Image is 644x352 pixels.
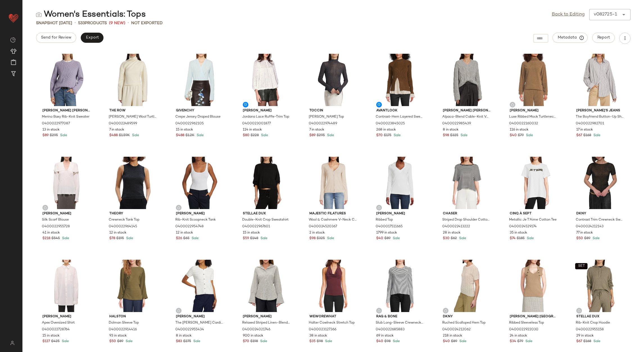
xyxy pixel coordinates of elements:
span: 0400022160032 [509,121,538,126]
span: $127 [42,339,50,344]
span: $218 [42,236,50,241]
span: Halston [109,314,157,319]
span: The [PERSON_NAME] Cardigan [175,320,223,326]
span: 29 in stock [576,333,594,338]
div: Products [78,20,107,26]
span: 0400023127366 [309,327,336,332]
span: 0400022977087 [42,121,70,126]
img: svg%3e [177,309,180,312]
span: Sale [259,237,267,240]
span: $62 [451,236,457,241]
span: 0400022413222 [442,224,470,229]
span: [PERSON_NAME] [243,314,291,319]
span: $50 [576,236,583,241]
span: 268 in stock [376,127,396,133]
span: 15 in stock [176,127,193,133]
span: 7 in stock [309,127,324,133]
img: 0400022985439_PEARLHEATHER [438,54,495,106]
span: [PERSON_NAME] Top [309,115,344,120]
img: 0400017511665_IVORY [372,157,428,209]
span: $89 [117,339,123,344]
span: Wool & Cashmere V-Neck Cardigan [309,218,357,223]
span: $26 [176,236,182,241]
span: $198 [250,339,258,344]
span: 0400022982701 [576,121,604,126]
button: Metadata [553,33,588,43]
span: Crepe Jersey Draped Blouse [175,115,221,120]
span: 0400022728764 [42,327,70,332]
span: 0400022685883 [376,327,405,332]
img: 0400024021746_BLACKIVORY [238,260,295,312]
span: Sale [592,340,600,343]
img: 0400022955158_VINTAGEOLIVEBRANCH [572,260,629,312]
span: Sale [192,340,200,343]
span: 0400022962105 [175,121,204,126]
span: $74 [510,236,516,241]
span: Rib-Knit Scoopneck Tank [175,218,216,223]
span: $148 [250,236,258,241]
span: $425 [51,339,60,344]
img: 0400022685883_WHITENAVY [372,260,428,312]
span: [PERSON_NAME] [376,211,424,216]
span: 114 in stock [243,127,262,133]
span: $168 [583,133,591,138]
span: $50 [109,339,116,344]
img: 0400022982701 [572,54,629,106]
span: $1.59K [119,133,130,138]
img: 0400022160032_CINNAMON [505,54,562,106]
span: Sale [324,340,332,343]
span: $40 [376,339,383,344]
span: 1799 in stock [376,230,397,236]
span: Sale [392,340,400,343]
span: 8 in stock [176,333,192,338]
span: Not Exported [131,20,163,26]
span: [PERSON_NAME]'s Jeans [576,108,624,113]
span: Sale [326,237,334,240]
span: Theory [109,211,157,216]
span: 15 in stock [42,333,60,338]
span: 0400022967601 [242,224,270,229]
img: 0400024212062_COCONUT [438,260,495,312]
img: 0400024529174_WHITEGOLD [505,157,562,209]
span: 35 in stock [510,230,527,236]
span: $70 [376,133,383,138]
span: 218 in stock [443,333,462,338]
span: Contrast-Hem Layered Sweater [376,115,423,120]
span: $40 [443,339,450,344]
img: 0400022977087_SWEETLILAC [38,54,95,106]
span: Dkny [576,211,624,216]
span: Double-Knit Crop Sweatshirt [242,218,289,223]
span: Metallic Je T’Aime Cotton Tee [509,218,557,223]
span: $78 [109,236,115,241]
span: $228 [251,133,259,138]
span: Luxe Ribbed Mock Turtleneck Pullover [509,115,557,120]
span: $65 [183,236,189,241]
span: Ribbed Sleeveless Top [509,320,544,326]
span: 69 in stock [376,333,394,338]
img: 0400023845025_COFFEE [372,54,428,106]
span: $59 [243,236,249,241]
span: Sale [591,237,600,240]
span: $83 [176,339,182,344]
span: Send for Review [41,35,71,40]
span: 116 in stock [510,127,529,133]
span: Stellae Dux [576,314,624,319]
span: 0400022955158 [576,327,604,332]
span: 13 in stock [42,127,60,133]
img: svg%3e [444,309,447,312]
span: Dolman Sleeve Top [109,320,139,326]
span: Sale [191,237,199,240]
span: $175 [384,133,391,138]
span: Sale [392,237,400,240]
span: Dkny [443,314,491,319]
span: 24 in stock [510,333,527,338]
span: Contrast Trim Crewneck Sweater [576,218,623,223]
span: 0400022964145 [109,224,137,229]
span: 0400024520367 [309,224,337,229]
span: Alpaca-Blend Cable-Knit V-Neck Sweater [442,115,490,120]
span: [PERSON_NAME] [GEOGRAPHIC_DATA] [510,314,557,319]
span: 0400024212143 [576,224,604,229]
span: Slub Long-Sleeve Crewneck T-Shirt [376,320,423,326]
img: 0400022914416_SAGE [105,260,162,312]
span: $98 [309,236,316,241]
